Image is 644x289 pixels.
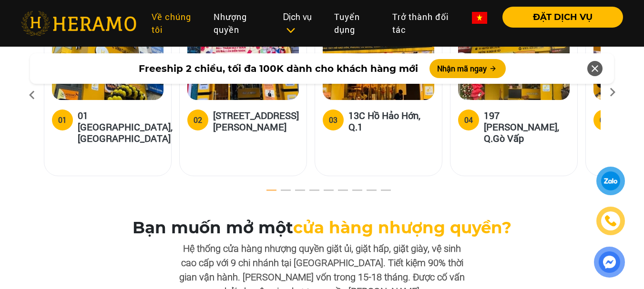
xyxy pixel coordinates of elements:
img: phone-icon [605,216,616,226]
h5: 197 [PERSON_NAME], Q.Gò Vấp [484,110,570,144]
span: Freeship 2 chiều, tối đa 100K dành cho khách hàng mới [139,61,418,76]
div: 03 [329,114,337,126]
a: Trở thành đối tác [385,7,464,40]
div: 05 [600,114,608,126]
h5: 13C Hồ Hảo Hớn, Q.1 [348,110,434,132]
div: 01 [58,114,67,126]
button: 4 [303,188,313,198]
a: Tuyển dụng [327,7,385,40]
a: Nhượng quyền [206,7,276,40]
img: vn-flag.png [472,12,487,24]
button: 8 [360,188,370,198]
a: ĐẶT DỊCH VỤ [495,13,623,21]
img: heramo-logo.png [21,11,136,36]
div: Dịch vụ [283,10,319,36]
h3: Bạn muốn mở một [133,218,511,238]
button: 7 [346,188,356,198]
a: phone-icon [598,208,624,234]
button: 3 [289,188,298,198]
div: 04 [464,114,473,126]
button: 6 [332,188,341,198]
span: cửa hàng nhượng quyền? [293,218,511,238]
button: Nhận mã ngay [429,59,506,78]
h5: 01 [GEOGRAPHIC_DATA], [GEOGRAPHIC_DATA] [78,110,173,144]
div: 02 [194,114,202,126]
button: 9 [375,188,384,198]
button: 5 [317,188,327,198]
a: Về chúng tôi [144,7,206,40]
button: ĐẶT DỊCH VỤ [502,7,623,28]
img: subToggleIcon [286,26,296,35]
h5: [STREET_ADDRESS][PERSON_NAME] [213,110,299,132]
button: 2 [275,188,284,198]
button: 1 [260,188,270,198]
